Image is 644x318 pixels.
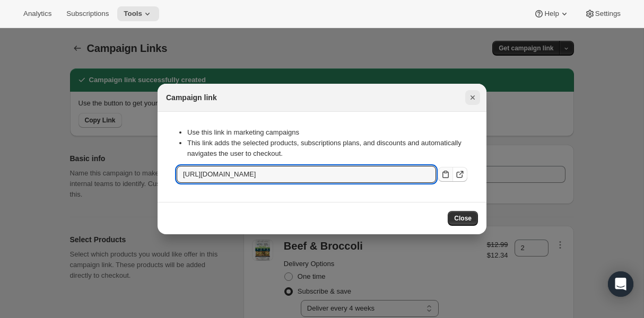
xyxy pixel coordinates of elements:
h2: Campaign link [166,92,217,103]
span: Help [544,10,559,18]
button: Settings [578,6,627,21]
span: Analytics [23,10,51,18]
button: Analytics [17,6,58,21]
span: Close [454,214,472,223]
span: Settings [595,10,621,18]
div: Open Intercom Messenger [608,271,633,297]
button: Tools [117,6,159,21]
span: Subscriptions [66,10,109,18]
button: Subscriptions [60,6,115,21]
span: Tools [124,10,142,18]
button: Close [448,211,478,226]
button: Close [465,90,480,105]
button: Help [527,6,576,21]
li: Use this link in marketing campaigns [187,127,467,138]
li: This link adds the selected products, subscriptions plans, and discounts and automatically naviga... [187,138,467,159]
